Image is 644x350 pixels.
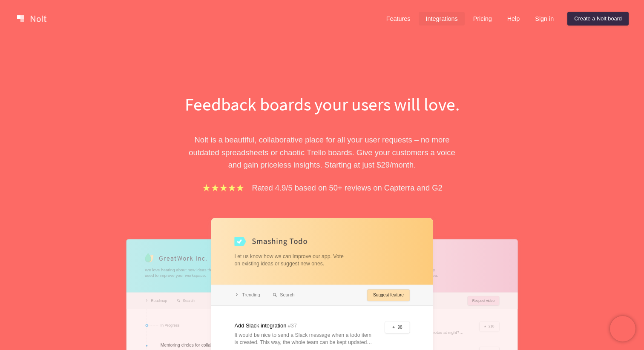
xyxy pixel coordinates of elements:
a: Pricing [466,12,499,26]
a: Create a Nolt board [567,12,629,26]
h1: Feedback boards your users will love. [175,92,469,117]
a: Sign in [528,12,561,26]
iframe: Chatra live chat [610,316,635,341]
a: Help [500,12,527,26]
p: Nolt is a beautiful, collaborative place for all your user requests – no more outdated spreadshee... [175,134,469,171]
a: Integrations [419,12,464,26]
p: Rated 4.9/5 based on 50+ reviews on Capterra and G2 [252,182,443,194]
img: stars.b067e34983.png [201,183,245,193]
a: Features [379,12,417,26]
